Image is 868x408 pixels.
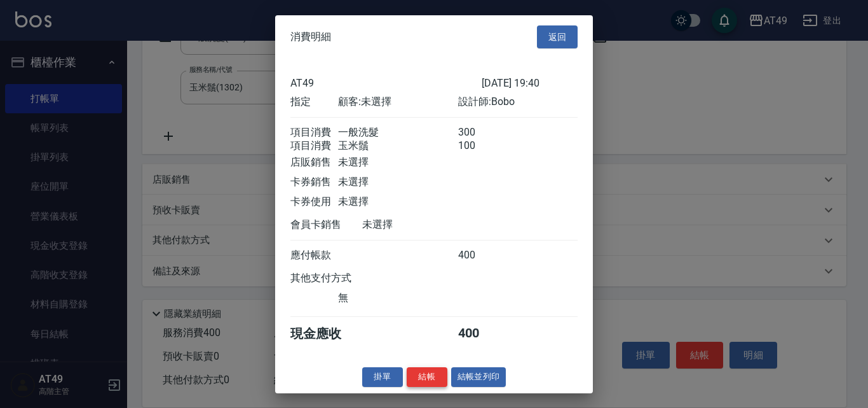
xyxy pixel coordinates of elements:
div: 300 [458,126,506,139]
div: 卡券銷售 [290,176,338,189]
div: 400 [458,249,506,262]
div: 會員卡銷售 [290,218,362,232]
div: 400 [458,325,506,342]
div: 店販銷售 [290,156,338,169]
div: 玉米鬚 [338,139,458,153]
div: 指定 [290,95,338,109]
div: 設計師: Bobo [458,95,578,109]
div: 未選擇 [338,156,458,169]
button: 掛單 [362,367,403,387]
div: 一般洗髮 [338,126,458,139]
div: 卡券使用 [290,195,338,209]
button: 返回 [537,25,578,48]
div: 無 [338,292,458,305]
div: 項目消費 [290,126,338,139]
div: 現金應收 [290,325,362,342]
div: 未選擇 [338,176,458,189]
div: 其他支付方式 [290,272,386,285]
div: 未選擇 [338,195,458,209]
button: 結帳並列印 [451,367,506,387]
div: 項目消費 [290,139,338,153]
div: 顧客: 未選擇 [338,95,458,109]
div: AT49 [290,77,482,89]
div: 100 [458,139,506,153]
div: [DATE] 19:40 [482,77,578,89]
span: 消費明細 [290,31,331,43]
div: 未選擇 [362,218,482,232]
button: 結帳 [407,367,447,387]
div: 應付帳款 [290,249,338,262]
